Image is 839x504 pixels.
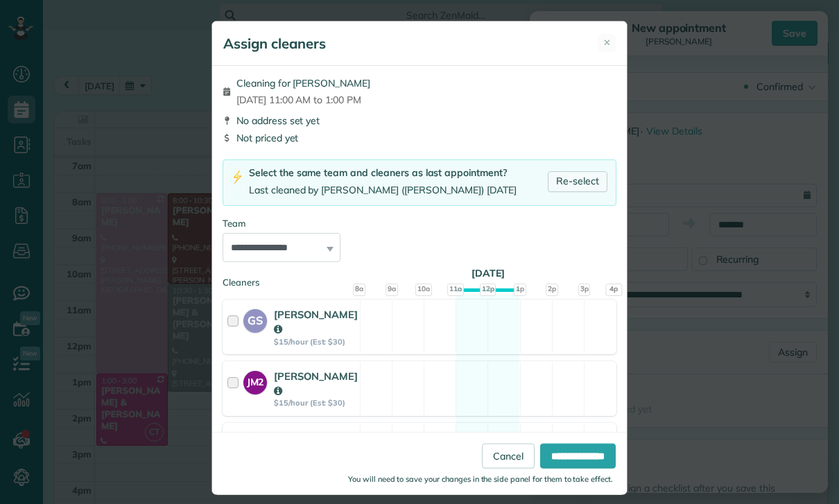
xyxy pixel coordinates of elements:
div: Last cleaned by [PERSON_NAME] ([PERSON_NAME]) [DATE] [249,183,517,198]
strong: GS [243,309,267,329]
strong: [PERSON_NAME] [274,370,358,397]
h5: Assign cleaners [223,34,326,53]
div: No address set yet [223,114,616,128]
small: You will need to save your changes in the side panel for them to take effect. [348,474,613,484]
strong: [PERSON_NAME] [274,431,358,459]
div: Select the same team and cleaners as last appointment? [249,166,517,180]
div: Team [223,217,616,230]
strong: [PERSON_NAME] [274,308,358,336]
strong: $15/hour (Est: $30) [274,337,358,347]
a: Cancel [482,444,535,469]
strong: JM2 [243,371,267,390]
span: [DATE] 11:00 AM to 1:00 PM [236,93,370,107]
strong: $15/hour (Est: $30) [274,398,358,408]
a: Re-select [548,171,607,192]
div: Not priced yet [223,131,616,145]
img: lightning-bolt-icon-94e5364df696ac2de96d3a42b8a9ff6ba979493684c50e6bbbcda72601fa0d29.png [232,170,243,184]
span: ✕ [603,36,611,49]
span: Cleaning for [PERSON_NAME] [236,76,370,90]
div: Cleaners [223,276,616,280]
